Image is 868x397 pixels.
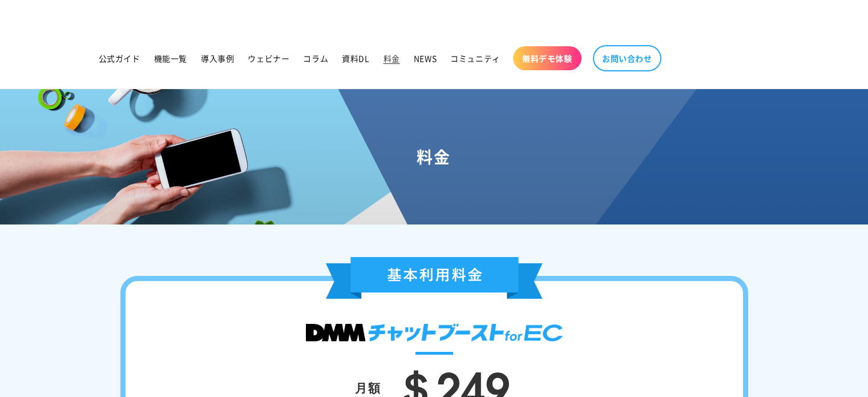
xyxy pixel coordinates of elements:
span: お問い合わせ [602,53,652,63]
span: NEWS [414,53,437,63]
a: 料金 [377,46,407,70]
a: 資料DL [335,46,376,70]
a: 無料デモ体験 [513,46,582,70]
a: お問い合わせ [593,45,661,71]
span: ウェビナー [248,53,289,63]
a: NEWS [407,46,443,70]
span: 導入事例 [201,53,234,63]
span: 無料デモ体験 [522,53,572,63]
span: 資料DL [342,53,369,63]
a: コラム [296,46,335,70]
a: 機能一覧 [147,46,194,70]
img: DMMチャットブースト [306,324,563,342]
img: 基本利用料金 [326,257,543,299]
span: コミュニティ [450,53,500,63]
a: ウェビナー [241,46,296,70]
h1: 料金 [14,146,854,167]
span: 公式ガイド [99,53,140,63]
span: 料金 [383,53,400,63]
a: コミュニティ [443,46,507,70]
a: 導入事例 [194,46,241,70]
span: コラム [303,53,328,63]
span: 機能一覧 [154,53,187,63]
a: 公式ガイド [92,46,147,70]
